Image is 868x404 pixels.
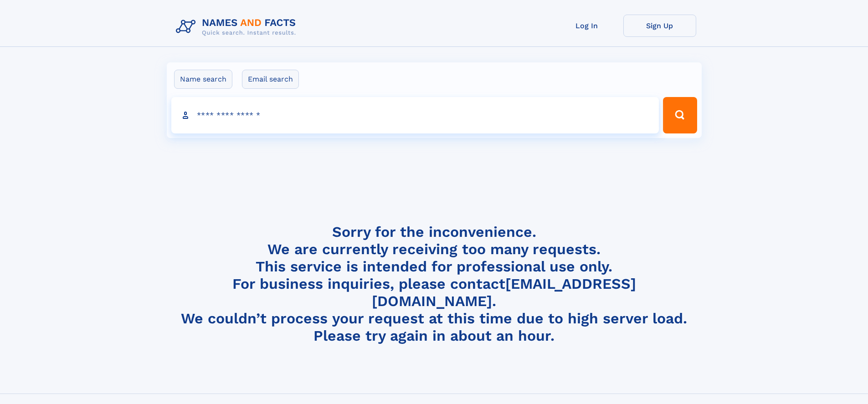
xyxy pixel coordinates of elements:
[663,97,697,133] button: Search Button
[172,15,303,39] img: Logo Names and Facts
[174,70,232,89] label: Name search
[242,70,299,89] label: Email search
[172,223,696,345] h4: Sorry for the inconvenience. We are currently receiving too many requests. This service is intend...
[171,97,659,133] input: search input
[372,275,636,310] a: [EMAIL_ADDRESS][DOMAIN_NAME]
[623,15,696,37] a: Sign Up
[550,15,623,37] a: Log In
